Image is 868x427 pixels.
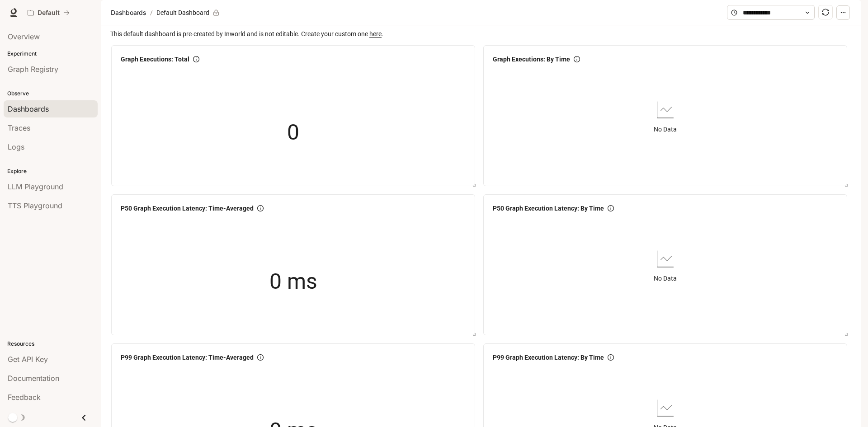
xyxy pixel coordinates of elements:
[257,354,264,361] span: info-circle
[257,205,264,211] span: info-circle
[121,54,189,64] span: Graph Executions: Total
[608,205,614,211] span: info-circle
[111,7,146,18] span: Dashboards
[493,352,604,362] span: P99 Graph Execution Latency: By Time
[121,352,254,362] span: P99 Graph Execution Latency: Time-Averaged
[155,4,211,21] article: Default Dashboard
[822,9,829,16] span: sync
[493,54,570,64] span: Graph Executions: By Time
[574,56,580,62] span: info-circle
[608,354,614,361] span: info-circle
[38,9,60,17] p: Default
[150,8,153,18] span: /
[654,124,677,134] article: No Data
[108,7,148,18] button: Dashboards
[121,203,254,213] span: P50 Graph Execution Latency: Time-Averaged
[654,273,677,283] article: No Data
[24,4,74,22] button: All workspaces
[269,264,317,298] span: 0 ms
[369,30,382,38] a: here
[110,29,854,39] span: This default dashboard is pre-created by Inworld and is not editable. Create your custom one .
[193,56,199,62] span: info-circle
[287,115,299,149] span: 0
[493,203,604,213] span: P50 Graph Execution Latency: By Time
